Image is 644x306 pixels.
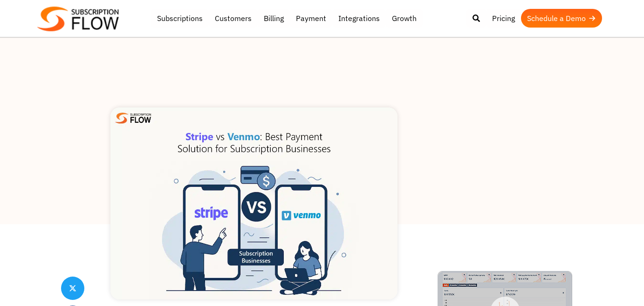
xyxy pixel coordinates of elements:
[110,107,397,299] img: Stripe vs Venmo
[258,9,290,28] a: Billing
[332,9,386,28] a: Integrations
[386,9,423,28] a: Growth
[37,7,119,31] img: Subscriptionflow
[209,9,258,28] a: Customers
[521,9,602,28] a: Schedule a Demo
[151,9,209,28] a: Subscriptions
[290,9,332,28] a: Payment
[486,9,521,28] a: Pricing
